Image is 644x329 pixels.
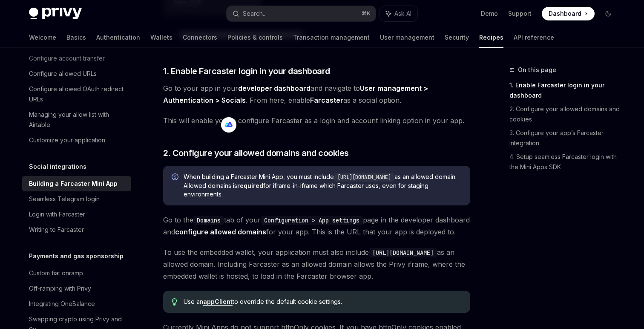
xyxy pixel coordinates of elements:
[29,225,84,235] div: Writing to Farcaster
[445,27,469,48] a: Security
[172,173,180,182] svg: Info
[29,69,97,79] div: Configure allowed URLs
[163,214,470,238] span: Go to the tab of your page in the developer dashboard and for your app. This is the URL that your...
[184,297,462,306] span: Use an to override the default cookie settings.
[183,27,217,48] a: Connectors
[22,107,131,133] a: Managing your allow list with Airtable
[29,194,100,204] div: Seamless Telegram login
[508,9,532,18] a: Support
[549,9,581,18] span: Dashboard
[509,150,622,174] a: 4. Setup seamless Farcaster login with the Mini Apps SDK
[172,298,178,306] svg: Tip
[29,84,126,104] div: Configure allowed OAuth redirect URLs
[601,7,615,20] button: Toggle dark mode
[509,126,622,150] a: 3. Configure your app’s Farcaster integration
[22,207,131,222] a: Login with Farcaster
[163,115,470,127] span: This will enable you to configure Farcaster as a login and account linking option in your app.
[481,9,498,18] a: Demo
[184,173,462,199] span: When building a Farcaster Mini App, you must include as an allowed domain. Allowed domains is for...
[150,27,172,48] a: Wallets
[479,27,503,48] a: Recipes
[380,6,417,21] button: Ask AI
[29,8,82,20] img: dark logo
[227,6,376,21] button: Search...⌘K
[22,281,131,296] a: Off-ramping with Privy
[22,176,131,191] a: Building a Farcaster Mini App
[29,209,85,219] div: Login with Farcaster
[542,7,595,20] a: Dashboard
[29,283,91,294] div: Off-ramping with Privy
[22,296,131,312] a: Integrating OneBalance
[293,27,370,48] a: Transaction management
[29,251,124,261] h5: Payments and gas sponsorship
[29,27,56,48] a: Welcome
[237,182,263,189] strong: required
[96,27,140,48] a: Authentication
[29,268,83,278] div: Custom fiat onramp
[369,248,437,257] code: [URL][DOMAIN_NAME]
[29,179,118,189] div: Building a Farcaster Mini App
[29,162,86,172] h5: Social integrations
[193,216,224,225] code: Domains
[29,299,95,309] div: Integrating OneBalance
[227,27,283,48] a: Policies & controls
[163,147,349,159] span: 2. Configure your allowed domains and cookies
[238,84,310,93] a: developer dashboard
[310,96,343,104] strong: Farcaster
[163,82,470,106] span: Go to your app in your and navigate to . From here, enable as a social option.
[509,78,622,102] a: 1. Enable Farcaster login in your dashboard
[243,9,267,19] div: Search...
[66,27,86,48] a: Basics
[22,222,131,237] a: Writing to Farcaster
[29,110,126,130] div: Managing your allow list with Airtable
[22,191,131,207] a: Seamless Telegram login
[29,135,105,145] div: Customize your application
[163,65,330,77] span: 1. Enable Farcaster login in your dashboard
[203,298,233,306] a: appClient
[509,102,622,126] a: 2. Configure your allowed domains and cookies
[334,173,394,182] code: [URL][DOMAIN_NAME]
[261,216,363,225] code: Configuration > App settings
[362,10,371,17] span: ⌘ K
[163,84,428,104] strong: User management > Authentication > Socials
[22,133,131,148] a: Customize your application
[22,66,131,81] a: Configure allowed URLs
[518,65,556,75] span: On this page
[514,27,554,48] a: API reference
[22,266,131,281] a: Custom fiat onramp
[394,9,411,18] span: Ask AI
[380,27,434,48] a: User management
[175,228,266,237] a: configure allowed domains
[22,81,131,107] a: Configure allowed OAuth redirect URLs
[163,246,470,282] span: To use the embedded wallet, your application must also include as an allowed domain. Including Fa...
